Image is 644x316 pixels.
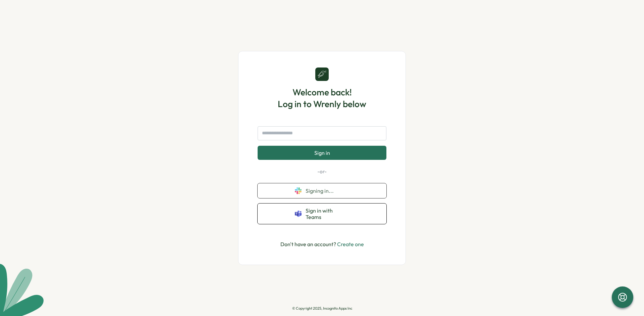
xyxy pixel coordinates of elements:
[306,208,349,220] span: Sign in with Teams
[258,183,386,198] button: Signing in...
[280,240,364,249] p: Don't have an account?
[258,168,386,175] p: -or-
[258,146,386,160] button: Sign in
[314,150,330,156] span: Sign in
[337,241,364,247] a: Create one
[306,188,349,194] span: Signing in...
[292,306,352,311] p: © Copyright 2025, Incognito Apps Inc
[278,86,366,110] h1: Welcome back! Log in to Wrenly below
[258,204,386,224] button: Sign in with Teams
